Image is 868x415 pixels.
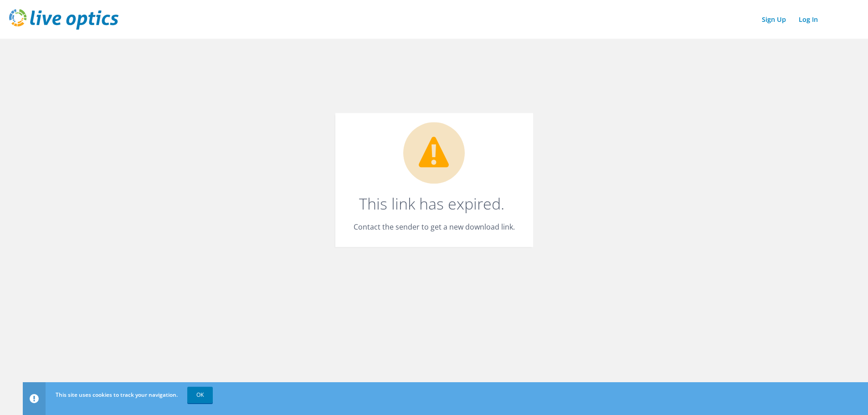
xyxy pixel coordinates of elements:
[794,13,822,26] a: Log In
[187,387,213,403] a: OK
[9,9,118,30] img: live_optics_svg.svg
[56,391,178,399] span: This site uses cookies to track your navigation.
[354,196,510,211] h1: This link has expired.
[354,220,515,233] p: Contact the sender to get a new download link.
[757,13,791,26] a: Sign Up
